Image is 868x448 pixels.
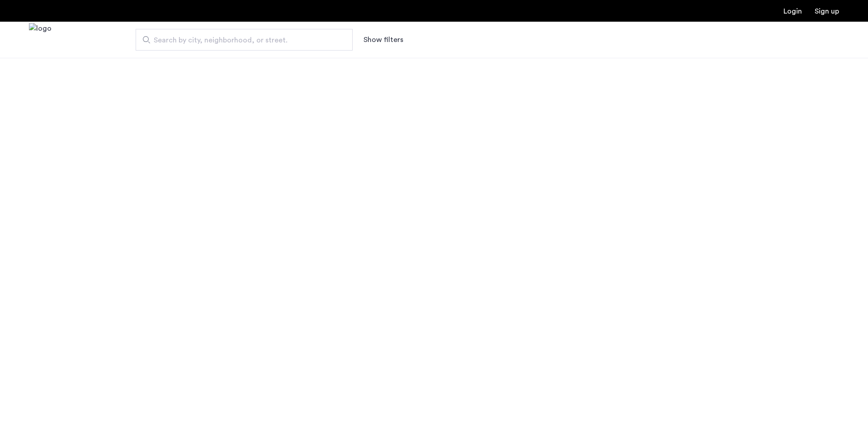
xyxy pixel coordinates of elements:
a: Login [783,8,802,15]
a: Registration [815,8,839,15]
input: Apartment Search [136,29,353,51]
button: Show or hide filters [363,34,403,45]
img: logo [29,23,52,57]
span: Search by city, neighborhood, or street. [154,35,327,46]
a: Cazamio Logo [29,23,52,57]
